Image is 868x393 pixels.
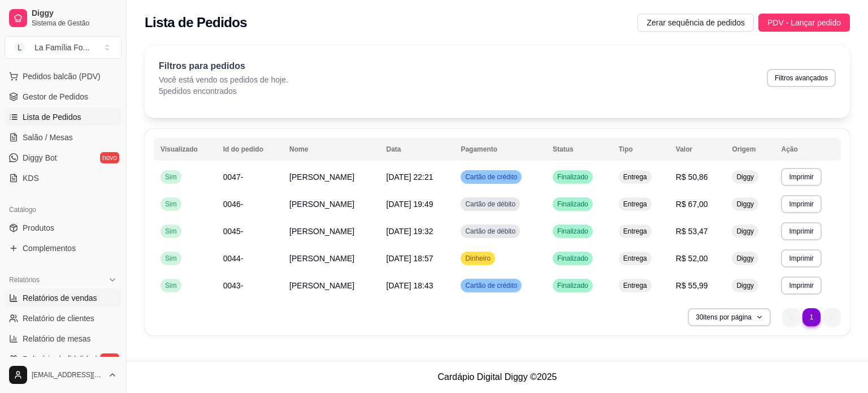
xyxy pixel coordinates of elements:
[154,138,216,161] th: Visualizado
[223,254,244,263] span: 0044-
[5,239,121,257] a: Complementos
[32,8,117,19] span: Diggy
[637,14,754,32] button: Zerar sequência de pedidos
[34,42,89,53] div: La Família Fo ...
[546,138,612,161] th: Status
[223,172,244,182] span: 0047-
[463,281,519,290] span: Cartão de crédito
[223,281,244,290] span: 0043-
[5,108,121,126] a: Lista de Pedidos
[159,85,288,97] p: 5 pedidos encontrados
[5,289,121,307] a: Relatórios de vendas
[23,313,94,324] span: Relatório de clientes
[767,69,836,87] button: Filtros avançados
[802,308,821,326] li: pagination item 1 active
[463,172,519,182] span: Cartão de crédito
[646,16,745,29] span: Zerar sequência de pedidos
[5,330,121,348] a: Relatório de mesas
[163,172,179,182] span: Sim
[555,281,591,290] span: Finalizado
[734,200,756,209] span: Diggy
[781,195,821,213] button: Imprimir
[159,74,288,85] p: Você está vendo os pedidos de hoje.
[621,227,649,236] span: Entrega
[5,361,121,388] button: [EMAIL_ADDRESS][DOMAIN_NAME]
[676,172,708,182] span: R$ 50,86
[555,227,591,236] span: Finalizado
[676,254,708,263] span: R$ 52,00
[380,138,454,161] th: Data
[776,303,847,332] nav: pagination navigation
[454,138,546,161] th: Pagamento
[23,71,101,82] span: Pedidos balcão (PDV)
[734,172,756,182] span: Diggy
[289,254,354,263] span: [PERSON_NAME]
[289,227,354,236] span: [PERSON_NAME]
[774,138,841,161] th: Ação
[5,128,121,146] a: Salão / Mesas
[5,36,121,59] button: Select a team
[621,254,649,263] span: Entrega
[23,91,88,102] span: Gestor de Pedidos
[758,14,850,32] button: PDV - Lançar pedido
[163,254,179,263] span: Sim
[555,254,591,263] span: Finalizado
[725,138,774,161] th: Origem
[781,277,821,295] button: Imprimir
[781,168,821,186] button: Imprimir
[5,350,121,368] a: Relatório de fidelidadenovo
[387,254,433,263] span: [DATE] 18:57
[23,111,81,123] span: Lista de Pedidos
[555,172,591,182] span: Finalizado
[621,281,649,290] span: Entrega
[145,14,247,32] h2: Lista de Pedidos
[387,227,433,236] span: [DATE] 19:32
[781,222,821,240] button: Imprimir
[9,275,40,284] span: Relatórios
[387,200,433,209] span: [DATE] 19:49
[23,222,54,234] span: Produtos
[5,149,121,167] a: Diggy Botnovo
[283,138,379,161] th: Nome
[289,200,354,209] span: [PERSON_NAME]
[676,227,708,236] span: R$ 53,47
[32,370,103,379] span: [EMAIL_ADDRESS][DOMAIN_NAME]
[5,219,121,237] a: Produtos
[289,172,354,182] span: [PERSON_NAME]
[612,138,669,161] th: Tipo
[387,172,433,182] span: [DATE] 22:21
[621,172,649,182] span: Entrega
[734,254,756,263] span: Diggy
[621,200,649,209] span: Entrega
[676,200,708,209] span: R$ 67,00
[223,227,244,236] span: 0045-
[23,172,39,184] span: KDS
[223,200,244,209] span: 0046-
[669,138,726,161] th: Valor
[127,361,868,393] footer: Cardápio Digital Diggy © 2025
[163,281,179,290] span: Sim
[5,88,121,106] a: Gestor de Pedidos
[463,227,518,236] span: Cartão de débito
[5,67,121,85] button: Pedidos balcão (PDV)
[289,281,354,290] span: [PERSON_NAME]
[734,227,756,236] span: Diggy
[159,59,288,73] p: Filtros para pedidos
[767,16,841,29] span: PDV - Lançar pedido
[216,138,283,161] th: Id do pedido
[23,152,57,163] span: Diggy Bot
[387,281,433,290] span: [DATE] 18:43
[23,353,101,365] span: Relatório de fidelidade
[463,254,493,263] span: Dinheiro
[163,227,179,236] span: Sim
[5,201,121,219] div: Catálogo
[555,200,591,209] span: Finalizado
[688,308,771,326] button: 30itens por página
[734,281,756,290] span: Diggy
[463,200,518,209] span: Cartão de débito
[163,200,179,209] span: Sim
[23,132,73,143] span: Salão / Mesas
[781,249,821,267] button: Imprimir
[5,5,121,32] a: DiggySistema de Gestão
[32,19,117,28] span: Sistema de Gestão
